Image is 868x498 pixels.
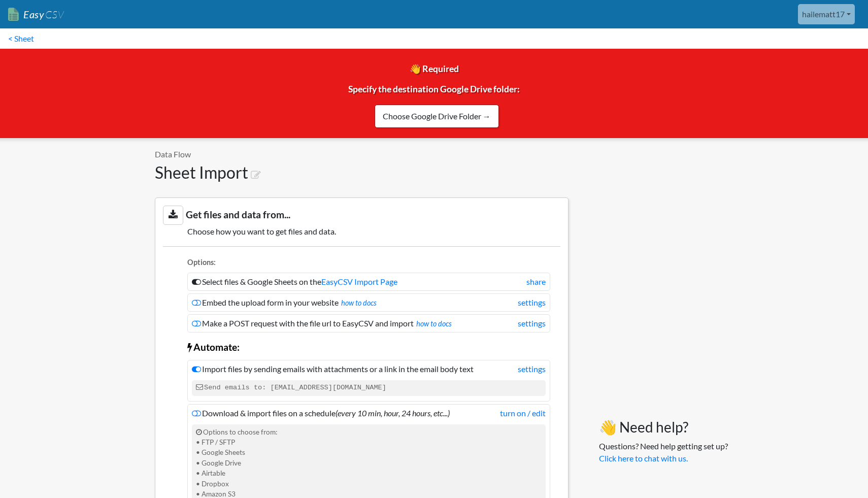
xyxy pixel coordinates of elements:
span: 👋 Required Specify the destination Google Drive folder: [348,63,520,118]
a: settings [518,296,546,309]
a: share [526,276,546,288]
a: turn on / edit [500,407,546,419]
a: Choose Google Drive Folder → [375,105,499,128]
i: (every 10 min, hour, 24 hours, etc...) [336,408,450,418]
a: hailematt17 [798,4,855,24]
a: EasyCSV [8,4,64,25]
li: Options: [187,257,550,271]
a: EasyCSV Import Page [321,277,397,286]
h3: Get files and data from... [163,206,560,224]
li: Make a POST request with the file url to EasyCSV and import [187,314,550,333]
h3: 👋 Need help? [599,419,728,436]
a: settings [518,363,546,375]
li: Select files & Google Sheets on the [187,273,550,291]
li: Embed the upload form in your website [187,293,550,312]
a: how to docs [341,298,377,307]
h5: Choose how you want to get files and data. [163,226,560,236]
a: Click here to chat with us. [599,453,688,463]
code: Send emails to: [EMAIL_ADDRESS][DOMAIN_NAME] [192,380,546,395]
a: how to docs [416,319,452,328]
p: Questions? Need help getting set up? [599,440,728,464]
span: CSV [44,8,64,21]
h1: Sheet Import [155,163,569,182]
li: Automate: [187,335,550,357]
li: Import files by sending emails with attachments or a link in the email body text [187,360,550,401]
p: Data Flow [155,148,569,160]
a: settings [518,317,546,329]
